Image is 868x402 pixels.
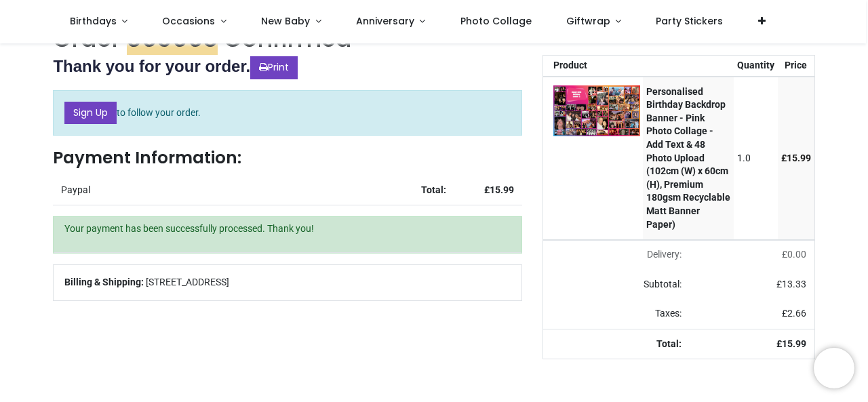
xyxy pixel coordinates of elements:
h2: Thank you for your order. [53,55,521,79]
span: [STREET_ADDRESS] [146,276,229,289]
strong: £ [776,338,806,349]
span: Occasions [162,14,215,28]
span: £ [782,249,806,260]
div: 1.0 [737,152,774,165]
td: Paypal [53,176,386,205]
span: 15.99 [490,184,514,195]
strong: Total: [656,338,682,349]
span: 15.99 [787,153,811,163]
td: Delivery will be updated after choosing a new delivery method [543,240,690,270]
th: Quantity [734,56,778,76]
span: 0.00 [787,249,806,260]
span: Anniversary [356,14,414,28]
th: Product [543,56,644,76]
strong: Total: [421,184,446,195]
span: 13.33 [782,279,806,289]
td: Subtotal: [543,270,690,300]
th: Price [778,56,814,76]
td: Taxes: [543,299,690,329]
span: Party Stickers [656,14,723,28]
span: £ [782,308,806,319]
span: £ [776,279,806,289]
span: Photo Collage [460,14,532,28]
strong: £ [484,184,514,195]
b: Billing & Shipping: [64,277,144,287]
p: to follow your order. [53,90,521,136]
strong: Payment Information: [53,146,241,169]
span: 2.66 [787,308,806,319]
p: Your payment has been successfully processed. Thank you! [64,222,510,236]
span: Giftwrap [566,14,610,28]
a: Print [250,56,298,79]
strong: Personalised Birthday Backdrop Banner - Pink Photo Collage - Add Text & 48 Photo Upload (102cm (W... [646,86,730,230]
span: £ [781,153,811,163]
span: Birthdays [70,14,117,28]
a: Sign Up [64,102,117,125]
span: 15.99 [782,338,806,349]
iframe: Brevo live chat [814,348,854,388]
span: New Baby [261,14,310,28]
img: 8A6qVN8aRA1noAAAAASUVORK5CYII= [553,85,640,136]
